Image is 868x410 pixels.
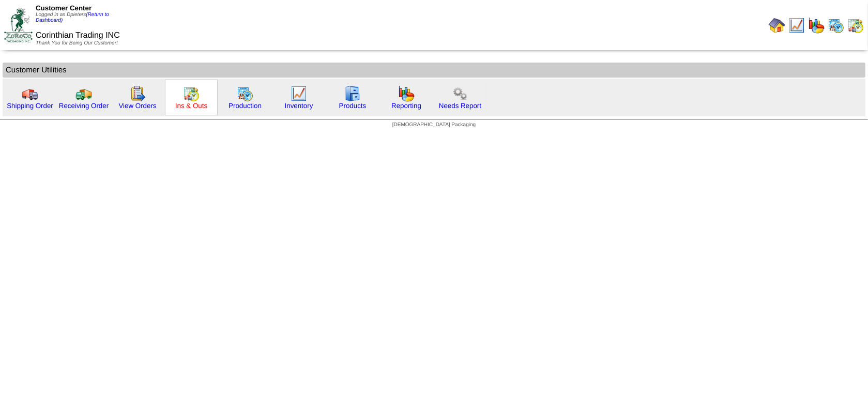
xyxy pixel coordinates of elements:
a: Receiving Order [59,102,109,110]
img: calendarinout.gif [847,17,864,34]
img: cabinet.gif [344,85,361,102]
img: truck.gif [22,85,38,102]
img: calendarprod.gif [237,85,253,102]
img: truck2.gif [75,85,92,102]
a: View Orders [118,102,156,110]
td: Customer Utilities [3,63,865,78]
span: Customer Center [36,4,92,12]
a: Inventory [285,102,313,110]
span: Logged in as Dpieters [36,12,109,23]
span: [DEMOGRAPHIC_DATA] Packaging [392,122,476,128]
a: Products [339,102,367,110]
a: Reporting [391,102,421,110]
a: Needs Report [439,102,481,110]
img: ZoRoCo_Logo(Green%26Foil)%20jpg.webp [4,8,33,42]
span: Corinthian Trading INC [36,31,120,40]
img: graph.gif [808,17,825,34]
img: line_graph.gif [788,17,805,34]
img: workflow.png [452,85,468,102]
img: home.gif [769,17,785,34]
img: calendarinout.gif [183,85,200,102]
img: workorder.gif [129,85,146,102]
a: Production [229,102,262,110]
a: Shipping Order [7,102,53,110]
a: (Return to Dashboard) [36,12,109,23]
img: graph.gif [398,85,415,102]
a: Ins & Outs [175,102,207,110]
img: line_graph.gif [291,85,307,102]
img: calendarprod.gif [828,17,844,34]
span: Thank You for Being Our Customer! [36,40,118,46]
